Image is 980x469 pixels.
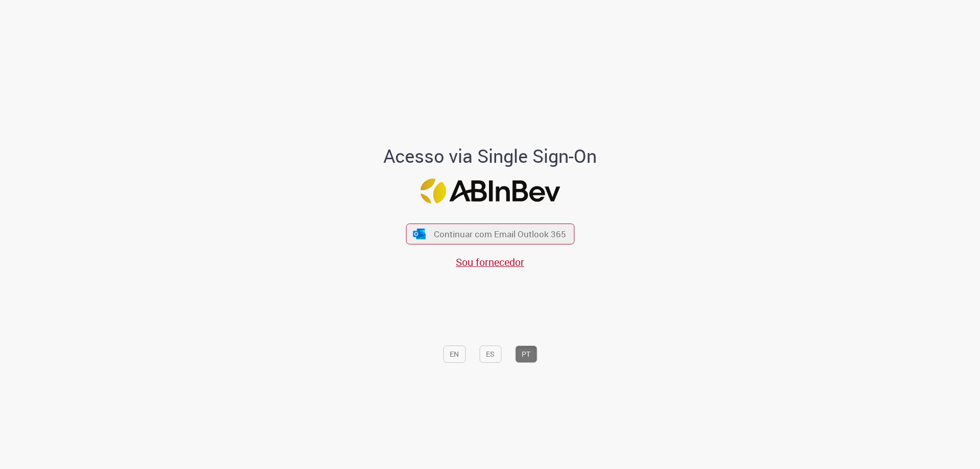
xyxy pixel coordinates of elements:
button: EN [443,345,465,363]
button: ES [479,345,501,363]
button: ícone Azure/Microsoft 360 Continuar com Email Outlook 365 [406,224,574,244]
img: Logo ABInBev [420,179,560,204]
h1: Acesso via Single Sign-On [349,146,632,166]
img: ícone Azure/Microsoft 360 [412,229,427,239]
button: PT [515,345,537,363]
a: Sou fornecedor [456,255,524,269]
span: Continuar com Email Outlook 365 [434,228,566,240]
